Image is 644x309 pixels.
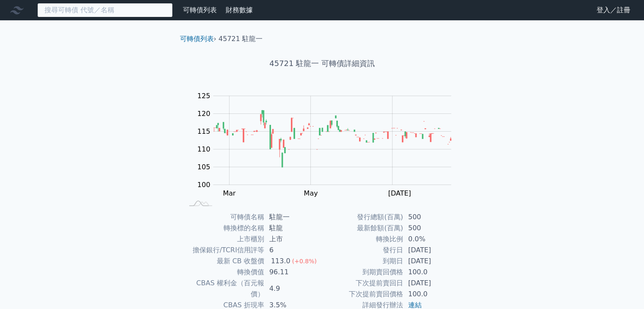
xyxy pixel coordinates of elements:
td: [DATE] [403,245,461,256]
td: 轉換標的名稱 [183,223,264,234]
tspan: Mar [223,189,236,197]
tspan: [DATE] [388,189,411,197]
li: 45721 駐龍一 [218,34,263,44]
li: › [180,34,216,44]
tspan: 100 [197,181,210,189]
td: 擔保銀行/TCRI信用評等 [183,245,264,256]
td: 最新餘額(百萬) [322,223,403,234]
td: 上市 [264,234,322,245]
td: 發行總額(百萬) [322,212,403,223]
h1: 45721 駐龍一 可轉債詳細資訊 [173,58,471,69]
div: 113.0 [269,256,292,267]
td: 0.0% [403,234,461,245]
td: 駐龍 [264,223,322,234]
td: [DATE] [403,256,461,267]
td: 轉換價值 [183,267,264,278]
tspan: 105 [197,163,210,171]
td: 100.0 [403,267,461,278]
td: 500 [403,223,461,234]
span: (+0.8%) [292,258,317,265]
td: 駐龍一 [264,212,322,223]
td: CBAS 權利金（百元報價） [183,278,264,300]
a: 連結 [408,301,422,309]
a: 可轉債列表 [180,35,214,43]
td: 發行日 [322,245,403,256]
td: 上市櫃別 [183,234,264,245]
td: 下次提前賣回日 [322,278,403,289]
td: 到期日 [322,256,403,267]
a: 登入／註冊 [590,3,637,17]
td: 下次提前賣回價格 [322,289,403,300]
td: 96.11 [264,267,322,278]
input: 搜尋可轉債 代號／名稱 [37,3,173,17]
g: Series [213,110,451,167]
td: 100.0 [403,289,461,300]
td: 轉換比例 [322,234,403,245]
tspan: 110 [197,145,210,153]
a: 可轉債列表 [183,6,217,14]
td: 可轉債名稱 [183,212,264,223]
tspan: 115 [197,127,210,135]
tspan: 120 [197,110,210,118]
td: 4.9 [264,278,322,300]
td: 到期賣回價格 [322,267,403,278]
g: Chart [193,92,464,197]
td: 6 [264,245,322,256]
a: 財務數據 [226,6,253,14]
td: 最新 CB 收盤價 [183,256,264,267]
td: [DATE] [403,278,461,289]
tspan: 125 [197,92,210,100]
td: 500 [403,212,461,223]
tspan: May [304,189,318,197]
